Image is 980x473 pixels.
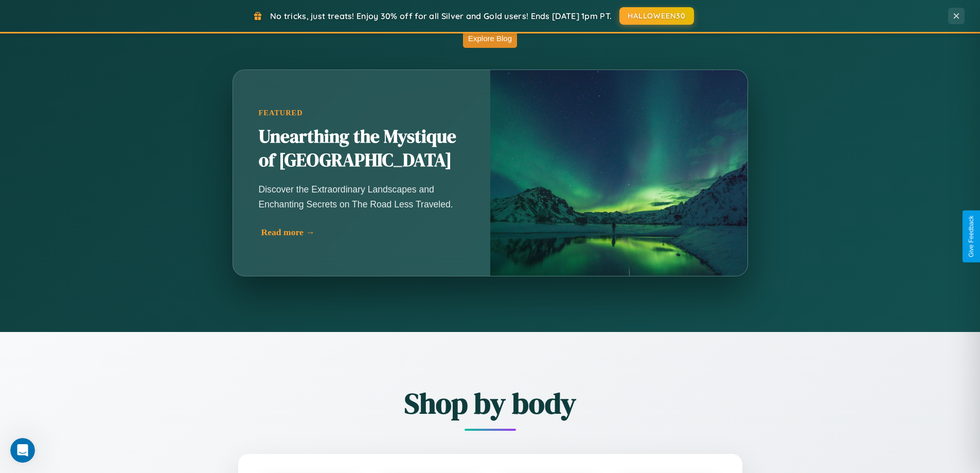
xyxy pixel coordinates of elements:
[261,227,467,238] div: Read more →
[259,125,465,172] h2: Unearthing the Mystique of [GEOGRAPHIC_DATA]
[968,216,975,257] div: Give Feedback
[259,182,465,211] p: Discover the Extraordinary Landscapes and Enchanting Secrets on The Road Less Traveled.
[270,11,612,21] span: No tricks, just treats! Enjoy 30% off for all Silver and Gold users! Ends [DATE] 1pm PT.
[10,438,35,463] iframe: Intercom live chat
[259,109,465,117] div: Featured
[463,29,517,48] button: Explore Blog
[619,7,694,25] button: HALLOWEEN30
[182,383,799,423] h2: Shop by body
